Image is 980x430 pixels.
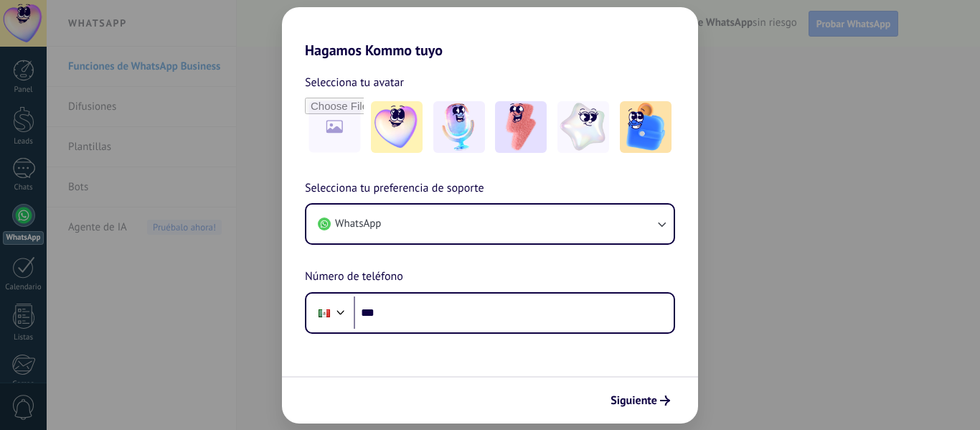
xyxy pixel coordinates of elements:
button: Siguiente [604,388,677,413]
img: -5.jpeg [620,101,672,153]
img: -3.jpeg [495,101,547,153]
span: Siguiente [611,396,657,406]
img: -2.jpeg [433,101,485,153]
img: -1.jpeg [371,101,423,153]
img: -4.jpeg [557,101,609,153]
button: WhatsApp [306,205,674,243]
div: Mexico: + 52 [311,298,338,328]
span: Selecciona tu avatar [305,73,404,92]
span: Selecciona tu preferencia de soporte [305,179,484,198]
span: Número de teléfono [305,268,403,286]
h2: Hagamos Kommo tuyo [282,7,698,59]
span: WhatsApp [335,217,381,231]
